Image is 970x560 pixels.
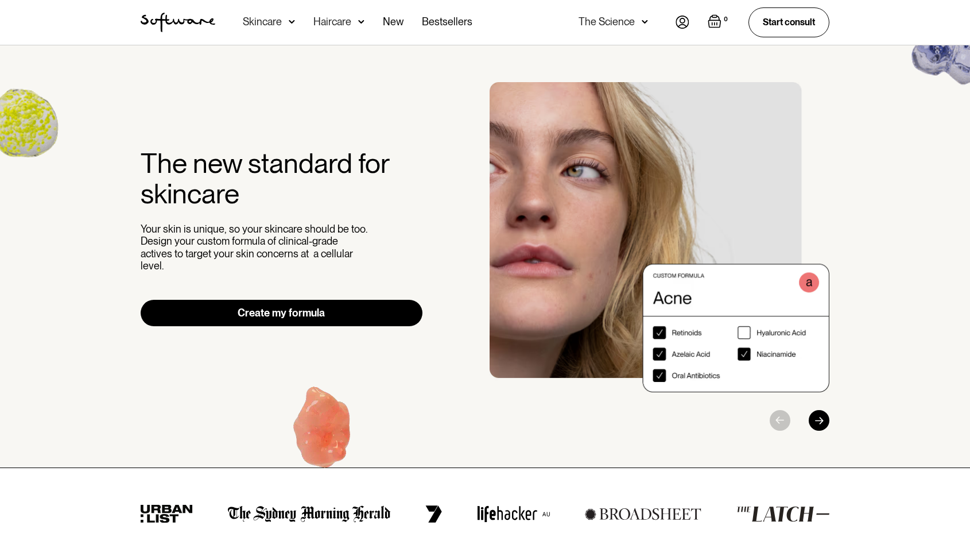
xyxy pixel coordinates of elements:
img: arrow down [642,16,648,28]
div: 0 [721,14,730,25]
img: urban list logo [141,505,193,523]
a: home [141,13,215,32]
a: Create my formula [141,300,422,326]
div: Skincare [243,16,282,28]
a: Open empty cart [708,14,730,30]
h2: The new standard for skincare [141,148,422,209]
div: The Science [579,16,635,28]
a: Start consult [748,7,829,37]
img: the Sydney morning herald logo [228,505,390,523]
img: Hydroquinone (skin lightening agent) [252,365,395,506]
img: the latch logo [736,506,829,522]
img: lifehacker logo [477,505,549,523]
img: Software Logo [141,13,215,32]
div: 1 / 3 [490,82,829,392]
img: broadsheet logo [585,508,701,520]
div: Haircare [313,16,351,28]
img: arrow down [289,16,295,28]
img: arrow down [358,16,364,28]
div: Next slide [809,410,829,431]
p: Your skin is unique, so your skincare should be too. Design your custom formula of clinical-grade... [141,223,370,272]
